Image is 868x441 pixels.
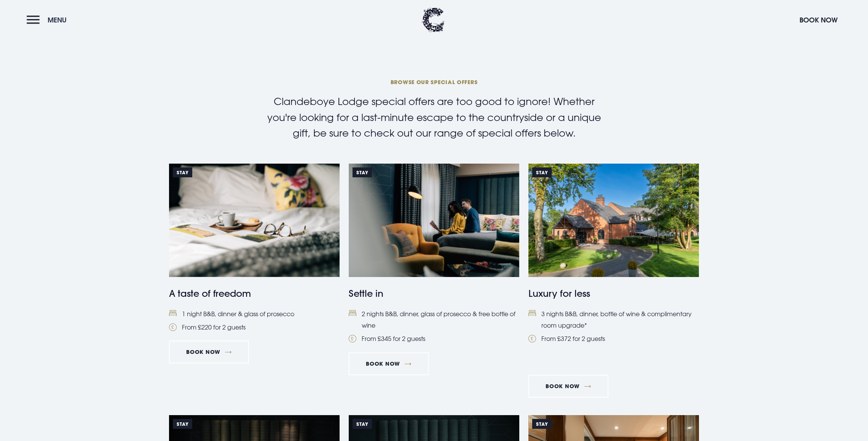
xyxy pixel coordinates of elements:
[48,16,67,24] span: Menu
[528,308,699,331] li: 3 nights B&B, dinner, bottle of wine & complimentary room upgrade*
[173,167,192,177] span: Stay
[532,167,552,177] span: Stay
[532,419,552,429] span: Stay
[528,335,536,342] img: Pound Coin
[528,375,608,398] a: Book Now
[349,308,519,331] li: 2 nights B&B, dinner, glass of prosecco & free bottle of wine
[528,333,699,344] li: From £372 for 2 guests
[169,164,340,277] img: https://clandeboyelodge.s3-assets.com/offer-thumbnails/taste-of-freedom-special-offers-2025.png
[27,12,70,28] button: Menu
[253,78,615,86] span: BROWSE OUR SPECIAL OFFERS
[173,419,192,429] span: Stay
[349,310,356,317] img: Bed
[796,12,841,28] button: Book Now
[349,352,429,375] a: Book Now
[169,164,340,333] a: Stay https://clandeboyelodge.s3-assets.com/offer-thumbnails/taste-of-freedom-special-offers-2025....
[353,419,372,429] span: Stay
[528,310,536,317] img: Bed
[349,164,519,345] a: Stay https://clandeboyelodge.s3-assets.com/offer-thumbnails/Settle-In-464x309.jpg Settle in Bed2 ...
[528,164,699,277] img: https://clandeboyelodge.s3-assets.com/offer-thumbnails/Luxury-for-less-special-offer.png
[422,8,445,32] img: Clandeboye Lodge
[169,341,249,363] a: Book Now
[169,287,340,300] h4: A taste of freedom
[349,335,356,342] img: Pound Coin
[353,167,372,177] span: Stay
[169,308,340,320] li: 1 night B&B, dinner & glass of prosecco
[528,164,699,364] a: Stay https://clandeboyelodge.s3-assets.com/offer-thumbnails/Luxury-for-less-special-offer.png Lux...
[169,310,177,317] img: Bed
[259,94,609,141] p: Clandeboye Lodge special offers are too good to ignore! Whether you're looking for a last-minute ...
[349,287,519,300] h4: Settle in
[349,164,519,277] img: https://clandeboyelodge.s3-assets.com/offer-thumbnails/Settle-In-464x309.jpg
[349,333,519,344] li: From £345 for 2 guests
[169,323,177,331] img: Pound Coin
[528,287,699,300] h4: Luxury for less
[169,322,340,333] li: From £220 for 2 guests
